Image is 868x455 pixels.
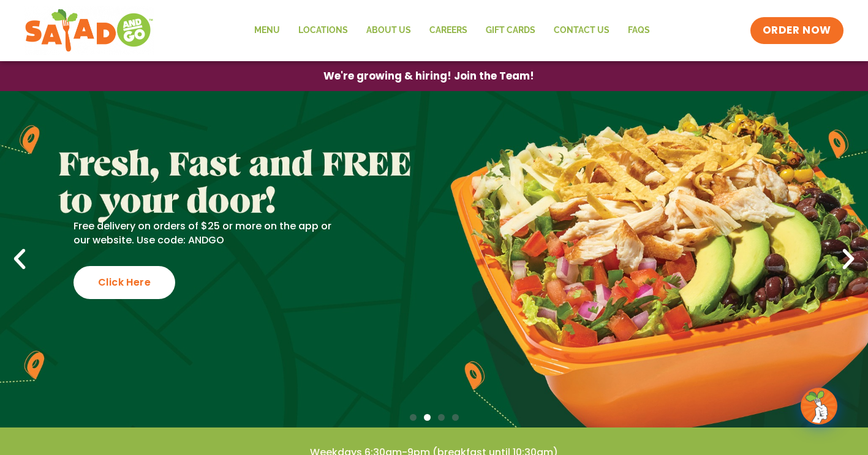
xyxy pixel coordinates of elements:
[6,246,33,273] div: Previous slide
[452,414,459,421] span: Go to slide 4
[438,414,445,421] span: Go to slide 3
[750,17,843,44] a: ORDER NOW
[410,414,417,421] span: Go to slide 1
[420,17,477,45] a: Careers
[357,17,420,45] a: About Us
[323,71,534,81] span: We're growing & hiring! Join the Team!
[305,62,553,91] a: We're growing & hiring! Join the Team!
[289,17,357,45] a: Locations
[74,220,336,247] p: Free delivery on orders of $25 or more on the app or our website. Use code: ANDGO
[835,246,862,273] div: Next slide
[424,414,431,421] span: Go to slide 2
[245,17,659,45] nav: Menu
[802,389,836,423] img: wpChatIcon
[477,17,545,45] a: GIFT CARDS
[245,17,289,45] a: Menu
[25,6,154,55] img: new-SAG-logo-768×292
[619,17,659,45] a: FAQs
[545,17,619,45] a: Contact Us
[763,23,831,38] span: ORDER NOW
[74,266,175,299] div: Click Here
